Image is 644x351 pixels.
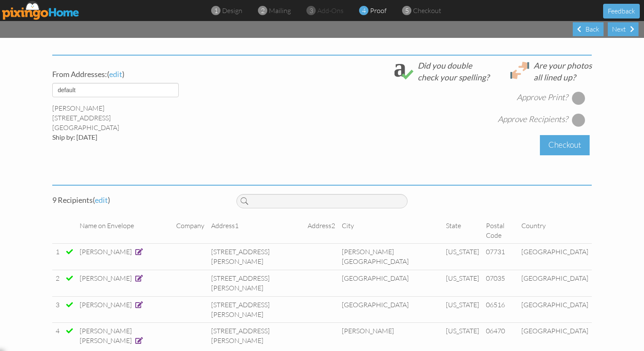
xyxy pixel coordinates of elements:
[394,62,413,79] img: check_spelling.svg
[80,327,132,345] span: [PERSON_NAME] [PERSON_NAME]
[573,22,604,36] div: Back
[443,323,483,349] td: [US_STATE]
[418,72,489,83] div: check your spelling?
[95,195,108,205] span: edit
[208,270,304,297] td: [STREET_ADDRESS][PERSON_NAME]
[534,72,592,83] div: all lined up?
[370,6,386,15] span: proof
[109,69,122,79] span: edit
[338,323,443,349] td: [PERSON_NAME]
[317,6,343,15] span: add-ons
[52,69,107,79] span: From Addresses:
[80,247,132,256] span: [PERSON_NAME]
[608,22,639,36] div: Next
[443,218,483,244] td: State
[518,270,592,297] td: [GEOGRAPHIC_DATA]
[52,323,63,349] td: 4
[483,218,518,244] td: Postal Code
[540,135,590,155] div: Checkout
[2,1,80,20] img: pixingo logo
[483,296,518,323] td: 06516
[80,274,132,282] span: [PERSON_NAME]
[52,104,224,142] div: [PERSON_NAME] [STREET_ADDRESS] [GEOGRAPHIC_DATA]
[413,6,441,15] span: checkout
[304,218,338,244] td: Address2
[518,244,592,270] td: [GEOGRAPHIC_DATA]
[52,244,63,270] td: 1
[208,323,304,349] td: [STREET_ADDRESS][PERSON_NAME]
[362,6,366,16] span: 4
[405,6,409,16] span: 5
[52,133,97,141] span: Ship by: [DATE]
[208,244,304,270] td: [STREET_ADDRESS][PERSON_NAME]
[603,4,640,19] button: Feedback
[338,270,443,297] td: [GEOGRAPHIC_DATA]
[52,270,63,297] td: 2
[498,114,568,125] div: Approve Recipients?
[173,218,208,244] td: Company
[222,6,242,15] span: design
[418,60,489,71] div: Did you double
[269,6,291,15] span: mailing
[208,296,304,323] td: [STREET_ADDRESS][PERSON_NAME]
[443,270,483,297] td: [US_STATE]
[443,244,483,270] td: [US_STATE]
[517,92,568,103] div: Approve Print?
[510,62,529,79] img: lineup.svg
[483,244,518,270] td: 07731
[261,6,265,16] span: 2
[483,323,518,349] td: 06470
[52,296,63,323] td: 3
[76,218,173,244] td: Name on Envelope
[214,6,218,16] span: 1
[483,270,518,297] td: 07035
[518,218,592,244] td: Country
[52,196,224,205] h4: 9 Recipient ( )
[89,195,93,205] span: s
[518,323,592,349] td: [GEOGRAPHIC_DATA]
[80,300,132,309] span: [PERSON_NAME]
[208,218,304,244] td: Address1
[338,296,443,323] td: [GEOGRAPHIC_DATA]
[52,70,224,79] h4: ( )
[534,60,592,71] div: Are your photos
[443,296,483,323] td: [US_STATE]
[338,244,443,270] td: [PERSON_NAME][GEOGRAPHIC_DATA]
[338,218,443,244] td: City
[518,296,592,323] td: [GEOGRAPHIC_DATA]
